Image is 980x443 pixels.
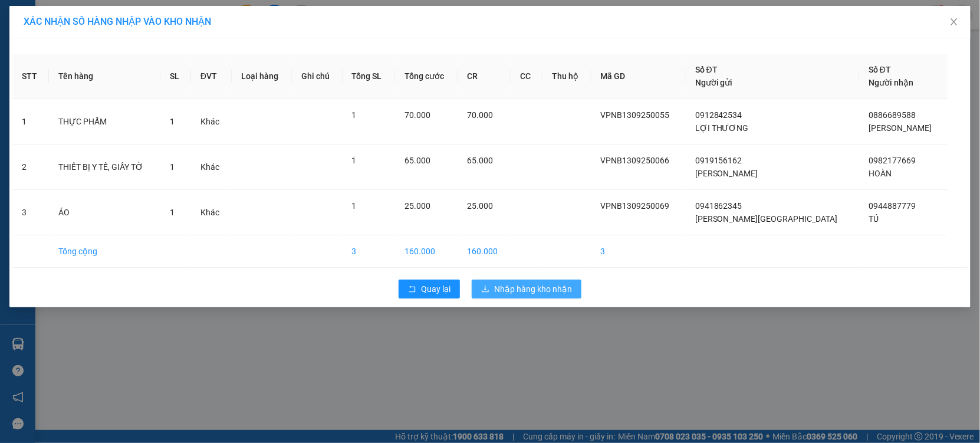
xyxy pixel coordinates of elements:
span: LỢI THƯƠNG [695,123,749,133]
span: TÚ [869,214,879,224]
span: 65.000 [467,156,493,165]
span: VPNB1309250069 [601,201,670,211]
span: 0941862345 [695,201,742,211]
span: Số ĐT [869,65,891,74]
span: 1 [170,162,175,172]
span: 1 [352,201,357,211]
td: 3 [12,190,49,235]
span: Số ĐT [695,65,718,74]
span: 1 [170,117,175,126]
th: Mã GD [591,54,686,99]
span: download [481,285,489,294]
td: 160.000 [458,235,511,268]
span: 1 [352,110,357,120]
li: Số 10 ngõ 15 Ngọc Hồi, Q.[PERSON_NAME], [GEOGRAPHIC_DATA] [110,29,493,44]
span: [PERSON_NAME] [695,169,758,178]
span: Người nhận [869,78,913,87]
b: GỬI : VP [PERSON_NAME] [15,86,206,105]
span: HOÀN [869,169,892,178]
button: Close [938,6,971,39]
span: 25.000 [467,201,493,211]
span: XÁC NHẬN SỐ HÀNG NHẬP VÀO KHO NHẬN [24,16,211,27]
button: rollbackQuay lại [399,280,460,298]
td: THỰC PHẨM [49,99,160,145]
td: Khác [191,145,232,190]
span: VPNB1309250055 [601,110,670,120]
span: 0912842534 [695,110,742,120]
span: 70.000 [405,110,430,120]
span: Nhập hàng kho nhận [494,283,572,296]
th: CC [511,54,542,99]
span: 1 [352,156,357,165]
li: Hotline: 19001155 [110,44,493,58]
span: close [949,17,959,27]
span: [PERSON_NAME][GEOGRAPHIC_DATA] [695,214,838,224]
span: Quay lại [421,283,450,296]
th: Ghi chú [292,54,343,99]
button: downloadNhập hàng kho nhận [472,280,581,298]
td: 1 [12,99,49,145]
th: Loại hàng [232,54,292,99]
td: THIẾT BỊ Y TẾ, GIẤY TỜ [49,145,160,190]
span: 0919156162 [695,156,742,165]
td: 2 [12,145,49,190]
span: [PERSON_NAME] [869,123,932,133]
td: Tổng cộng [49,235,160,268]
span: 70.000 [467,110,493,120]
td: 160.000 [395,235,458,268]
img: logo.jpg [15,15,74,74]
td: 3 [591,235,686,268]
th: Tên hàng [49,54,160,99]
span: 0982177669 [869,156,916,165]
span: 0944887779 [869,201,916,211]
th: ĐVT [191,54,232,99]
th: Tổng cước [395,54,458,99]
span: rollback [408,285,416,294]
td: 3 [343,235,395,268]
td: ÁO [49,190,160,235]
span: 65.000 [405,156,430,165]
th: STT [12,54,49,99]
td: Khác [191,190,232,235]
span: 0886689588 [869,110,916,120]
th: SL [160,54,191,99]
span: 1 [170,208,175,217]
span: 25.000 [405,201,430,211]
th: CR [458,54,511,99]
th: Tổng SL [343,54,395,99]
span: Người gửi [695,78,733,87]
span: VPNB1309250066 [601,156,670,165]
td: Khác [191,99,232,145]
th: Thu hộ [542,54,591,99]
